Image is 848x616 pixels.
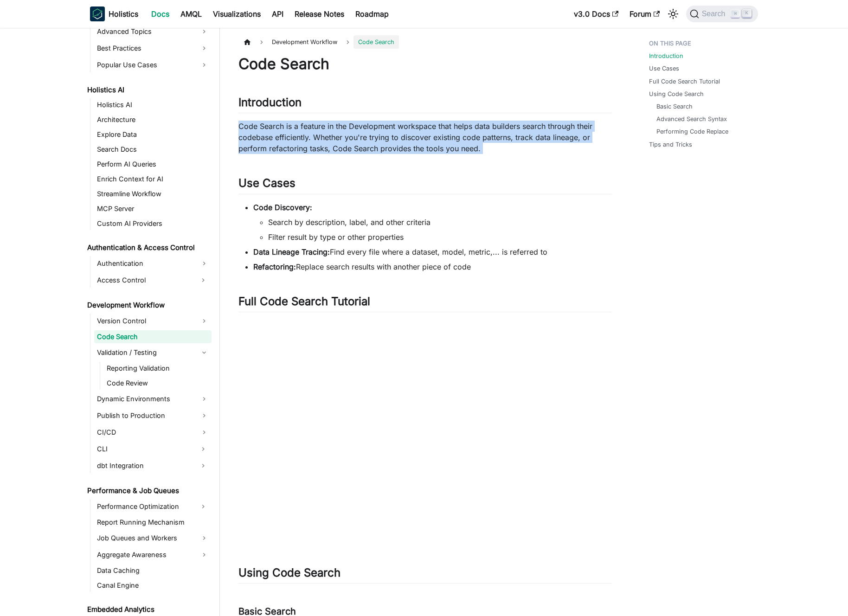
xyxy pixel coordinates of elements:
[238,566,612,584] h2: Using Code Search
[94,516,212,529] a: Report Running Mechanism
[266,6,289,21] a: API
[195,442,212,456] button: Expand sidebar category 'CLI'
[94,547,212,562] a: Aggregate Awareness
[94,173,212,186] a: Enrich Context for AI
[90,6,138,21] a: HolisticsHolistics
[656,127,728,136] a: Performing Code Replace
[267,35,342,49] span: Development Workflow
[104,362,212,375] a: Reporting Validation
[94,273,195,288] a: Access Control
[253,203,312,212] strong: Code Discovery:
[253,262,296,271] strong: Refactoring:
[84,603,212,616] a: Embedded Analytics
[84,83,212,96] a: Holistics AI
[104,377,212,390] a: Code Review
[238,35,256,49] a: Home page
[289,6,350,21] a: Release Notes
[94,143,212,156] a: Search Docs
[94,41,212,56] a: Best Practices
[94,564,212,577] a: Data Caching
[90,6,105,21] img: Holistics
[94,458,195,473] a: dbt Integration
[94,202,212,215] a: MCP Server
[94,58,212,72] a: Popular Use Cases
[195,458,212,473] button: Expand sidebar category 'dbt Integration'
[81,28,220,616] nav: Docs sidebar
[94,531,212,545] a: Job Queues and Workers
[253,246,612,257] li: Find every file where a dataset, model, metric,... is referred to
[94,442,195,456] a: CLI
[94,408,212,423] a: Publish to Production
[195,273,212,288] button: Expand sidebar category 'Access Control'
[268,231,612,243] li: Filter result by type or other properties
[238,96,612,113] h2: Introduction
[238,121,612,154] p: Code Search is a feature in the Development workspace that helps data builders search through the...
[94,256,212,271] a: Authentication
[94,330,212,343] a: Code Search
[731,10,740,18] kbd: ⌘
[94,158,212,171] a: Perform AI Queries
[238,295,612,312] h2: Full Code Search Tutorial
[238,55,612,73] h1: Code Search
[353,35,399,49] span: Code Search
[94,113,212,126] a: Architecture
[568,6,624,21] a: v3.0 Docs
[94,579,212,592] a: Canal Engine
[666,6,681,21] button: Switch between dark and light mode (currently light mode)
[238,176,612,194] h2: Use Cases
[268,217,612,228] li: Search by description, label, and other criteria
[656,115,727,123] a: Advanced Search Syntax
[742,9,752,18] kbd: K
[175,6,207,21] a: AMQL
[195,499,212,514] button: Expand sidebar category 'Performance Optimization'
[84,484,212,497] a: Performance & Job Queues
[649,64,679,73] a: Use Cases
[350,6,394,21] a: Roadmap
[146,6,175,21] a: Docs
[238,35,612,49] nav: Breadcrumbs
[649,90,704,98] a: Using Code Search
[94,345,212,360] a: Validation / Testing
[253,261,612,272] li: Replace search results with another piece of code
[649,51,683,60] a: Introduction
[94,24,212,39] a: Advanced Topics
[94,98,212,111] a: Holistics AI
[94,425,212,440] a: CI/CD
[624,6,665,21] a: Forum
[649,77,720,86] a: Full Code Search Tutorial
[699,10,731,18] span: Search
[649,140,692,149] a: Tips and Tricks
[94,314,212,328] a: Version Control
[686,6,758,22] button: Search (Command+K)
[94,217,212,230] a: Custom AI Providers
[94,128,212,141] a: Explore Data
[84,299,212,312] a: Development Workflow
[109,8,138,19] b: Holistics
[656,102,693,111] a: Basic Search
[84,241,212,254] a: Authentication & Access Control
[94,187,212,200] a: Streamline Workflow
[253,247,330,257] strong: Data Lineage Tracing:
[94,499,195,514] a: Performance Optimization
[207,6,266,21] a: Visualizations
[94,391,212,406] a: Dynamic Environments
